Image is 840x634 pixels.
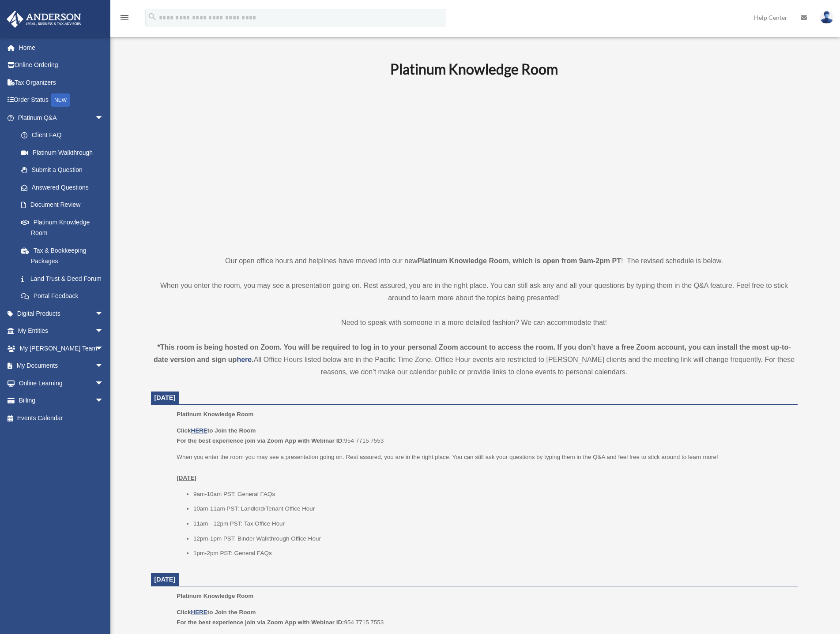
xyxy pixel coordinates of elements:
p: When you enter the room you may see a presentation going on. Rest assured, you are in the right p... [177,452,791,483]
li: 12pm-1pm PST: Binder Walkthrough Office Hour [193,533,791,544]
img: Anderson Advisors Platinum Portal [4,11,84,28]
a: Online Ordering [6,56,117,74]
a: Submit a Question [12,161,117,179]
iframe: 231110_Toby_KnowledgeRoom [342,90,606,239]
b: Platinum Knowledge Room [390,60,558,78]
li: 1pm-2pm PST: General FAQs [193,548,791,559]
a: Platinum Knowledge Room [12,213,113,242]
a: My Documentsarrow_drop_down [6,357,117,375]
li: 10am-11am PST: Landlord/Tenant Office Hour [193,503,791,514]
span: arrow_drop_down [95,322,113,340]
b: For the best experience join via Zoom App with Webinar ID: [177,437,344,444]
a: HERE [191,427,207,434]
u: [DATE] [177,474,196,481]
a: Billingarrow_drop_down [6,392,117,410]
a: My Entitiesarrow_drop_down [6,322,117,340]
i: menu [119,12,130,23]
a: Client FAQ [12,127,117,144]
span: Platinum Knowledge Room [177,411,253,418]
p: When you enter the room, you may see a presentation going on. Rest assured, you are in the right ... [151,280,798,304]
a: Tax Organizers [6,74,117,91]
b: For the best experience join via Zoom App with Webinar ID: [177,619,344,626]
a: Answered Questions [12,179,117,196]
a: Events Calendar [6,409,117,427]
div: NEW [51,93,70,107]
p: Need to speak with someone in a more detailed fashion? We can accommodate that! [151,317,798,329]
li: 9am-10am PST: General FAQs [193,489,791,500]
a: Order StatusNEW [6,91,117,109]
a: Digital Productsarrow_drop_down [6,305,117,322]
span: Platinum Knowledge Room [177,593,253,599]
a: Platinum Q&Aarrow_drop_down [6,109,117,127]
span: arrow_drop_down [95,374,113,392]
a: Document Review [12,196,117,214]
a: HERE [191,609,207,615]
strong: . [252,356,253,363]
b: Click to Join the Room [177,609,256,615]
a: menu [119,15,130,23]
p: 954 7715 7553 [177,607,791,628]
a: My [PERSON_NAME] Teamarrow_drop_down [6,339,117,357]
span: [DATE] [154,394,176,401]
a: Home [6,39,117,56]
a: Tax & Bookkeeping Packages [12,242,117,270]
span: arrow_drop_down [95,392,113,410]
a: Online Learningarrow_drop_down [6,374,117,392]
img: User Pic [820,11,833,24]
li: 11am - 12pm PST: Tax Office Hour [193,518,791,529]
b: Click to Join the Room [177,427,256,434]
span: [DATE] [154,576,176,583]
a: Portal Feedback [12,287,117,305]
a: Platinum Walkthrough [12,144,117,161]
span: arrow_drop_down [95,339,113,358]
span: arrow_drop_down [95,357,113,375]
span: arrow_drop_down [95,109,113,127]
p: Our open office hours and helplines have moved into our new ! The revised schedule is below. [151,255,798,267]
div: All Office Hours listed below are in the Pacific Time Zone. Office Hour events are restricted to ... [151,341,798,378]
a: Land Trust & Deed Forum [12,270,117,287]
p: 954 7715 7553 [177,425,791,446]
strong: Platinum Knowledge Room, which is open from 9am-2pm PT [418,257,621,265]
span: arrow_drop_down [95,305,113,323]
strong: *This room is being hosted on Zoom. You will be required to log in to your personal Zoom account ... [154,343,791,363]
a: here [237,356,252,363]
i: search [147,12,157,22]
